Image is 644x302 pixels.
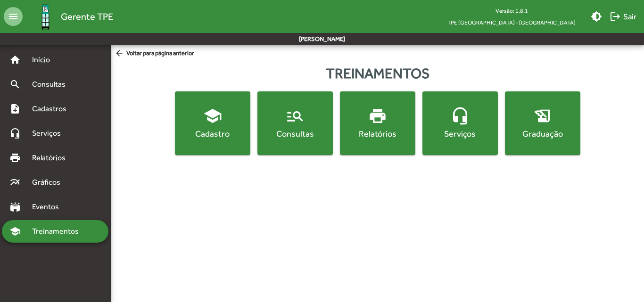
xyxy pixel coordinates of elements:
div: Serviços [424,128,496,139]
span: Cadastros [26,103,79,114]
span: TPE [GEOGRAPHIC_DATA] - [GEOGRAPHIC_DATA] [440,16,583,28]
div: Treinamentos [111,63,644,84]
div: Relatórios [342,128,413,139]
mat-icon: print [9,152,21,163]
mat-icon: manage_search [286,106,305,125]
mat-icon: school [203,106,222,125]
mat-icon: menu [4,7,23,26]
span: Sair [610,8,636,25]
span: Serviços [26,128,74,139]
div: Versão: 1.8.1 [440,5,583,16]
span: Início [26,54,64,65]
mat-icon: headset_mic [9,128,21,139]
mat-icon: logout [610,11,621,22]
mat-icon: search [9,79,21,90]
button: Serviços [422,91,498,155]
mat-icon: arrow_back [115,49,126,59]
a: Gerente TPE [23,1,113,32]
mat-icon: print [368,106,387,125]
mat-icon: home [9,54,21,65]
mat-icon: note_add [9,103,21,114]
span: Voltar para página anterior [115,49,194,59]
div: Cadastro [177,128,248,139]
span: Gerente TPE [61,9,113,24]
span: Relatórios [26,152,78,163]
div: Consultas [259,128,331,139]
div: Graduação [507,128,578,139]
mat-icon: brightness_medium [591,11,602,22]
button: Consultas [257,91,333,155]
button: Cadastro [175,91,250,155]
img: Logo [30,1,61,32]
button: Graduação [505,91,580,155]
span: Consultas [26,79,78,90]
button: Relatórios [340,91,415,155]
mat-icon: history_edu [533,106,552,125]
mat-icon: headset_mic [451,106,470,125]
button: Sair [606,8,640,25]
